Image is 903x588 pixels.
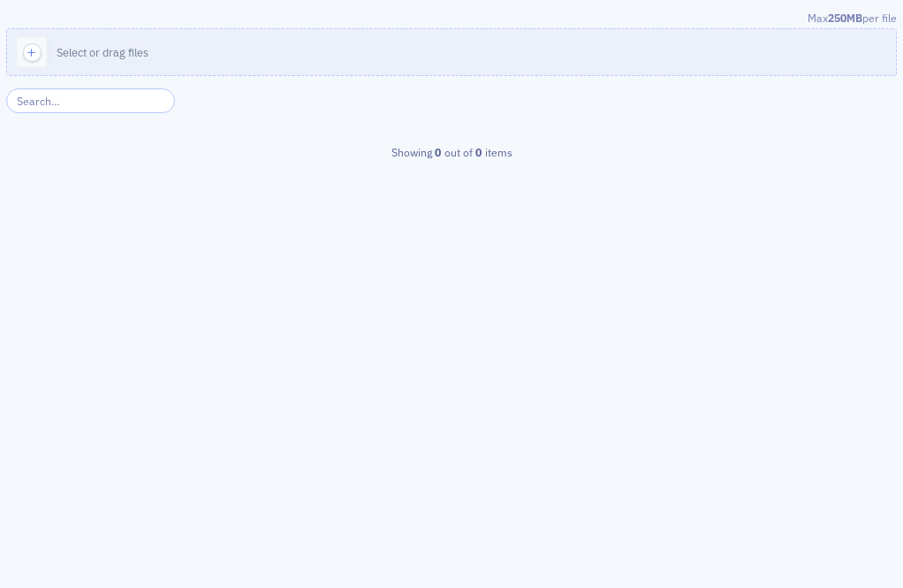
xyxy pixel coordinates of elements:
[6,144,897,160] div: Showing out of items
[6,88,175,113] input: Search…
[828,11,862,25] span: 250MB
[432,144,444,160] strong: 0
[473,144,485,160] strong: 0
[6,10,897,29] div: Max per file
[6,28,897,76] button: Select or drag files
[57,45,148,59] span: Select or drag files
